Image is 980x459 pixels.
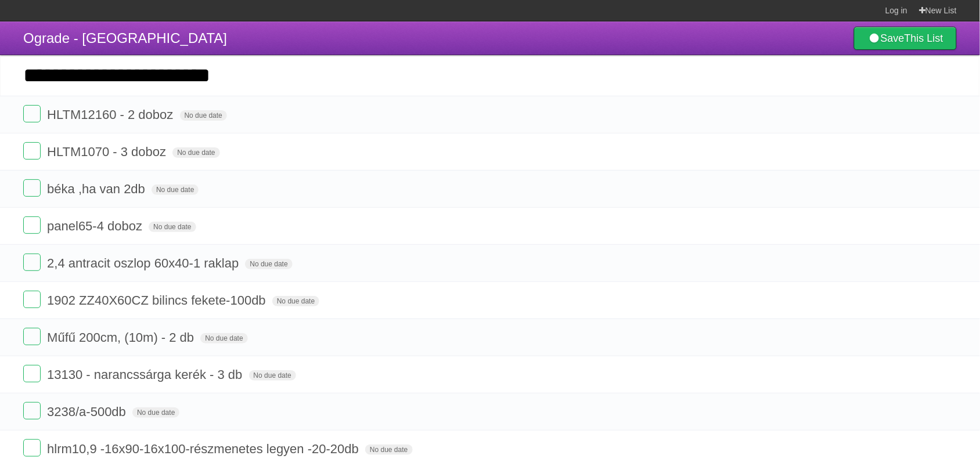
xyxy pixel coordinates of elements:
[47,256,242,270] span: 2,4 antracit oszlop 60x40-1 raklap
[47,330,197,345] span: Műfű 200cm, (10m) - 2 db
[180,110,227,121] span: No due date
[23,365,41,382] label: Done
[854,27,957,50] a: SaveThis List
[23,105,41,122] label: Done
[47,404,129,419] span: 3238/a-500db
[23,291,41,308] label: Done
[132,407,179,418] span: No due date
[23,179,41,197] label: Done
[365,444,412,455] span: No due date
[47,144,169,159] span: HLTM1070 - 3 doboz
[47,182,148,196] span: béka ,ha van 2db
[23,216,41,234] label: Done
[23,30,227,46] span: Ograde - [GEOGRAPHIC_DATA]
[47,442,362,456] span: hlrm10,9 -16x90-16x100-részmenetes legyen -20-20db
[23,439,41,457] label: Done
[905,32,943,44] b: This List
[47,367,245,382] span: 13130 - narancssárga kerék - 3 db
[23,254,41,271] label: Done
[23,402,41,420] label: Done
[172,147,219,158] span: No due date
[23,142,41,160] label: Done
[249,370,296,381] span: No due date
[272,296,319,306] span: No due date
[23,328,41,345] label: Done
[152,185,199,195] span: No due date
[47,219,145,233] span: panel65-4 doboz
[47,293,269,308] span: 1902 ZZ40X60CZ bilincs fekete-100db
[245,259,292,269] span: No due date
[200,333,247,344] span: No due date
[149,222,196,232] span: No due date
[47,107,176,122] span: HLTM12160 - 2 doboz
